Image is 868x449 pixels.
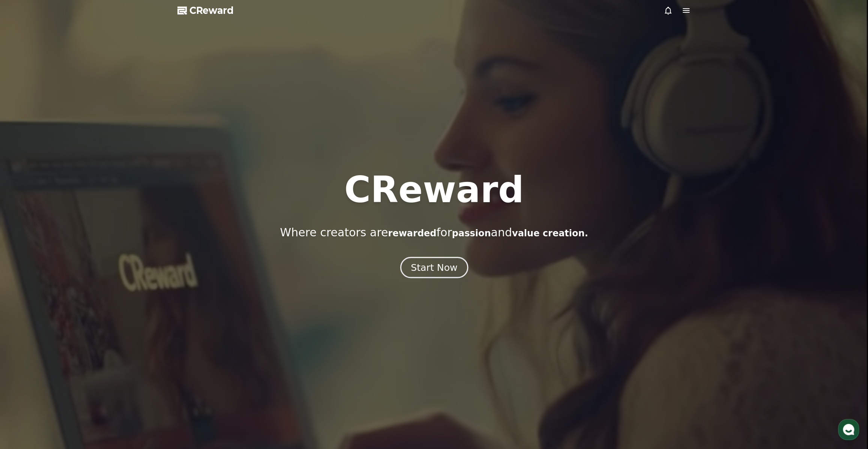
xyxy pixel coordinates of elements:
a: Settings [97,238,144,257]
span: Messages [62,249,84,255]
span: value creation. [512,228,588,239]
div: Start Now [411,261,457,274]
a: Messages [50,238,97,257]
a: CReward [177,5,234,17]
button: Start Now [400,257,468,278]
span: rewarded [388,228,436,239]
a: Start Now [402,265,467,272]
span: Settings [111,249,129,255]
h1: CReward [344,172,524,208]
span: Home [19,249,32,255]
span: CReward [189,5,234,17]
a: Home [2,238,50,257]
span: passion [452,228,491,239]
p: Where creators are for and [280,226,588,239]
